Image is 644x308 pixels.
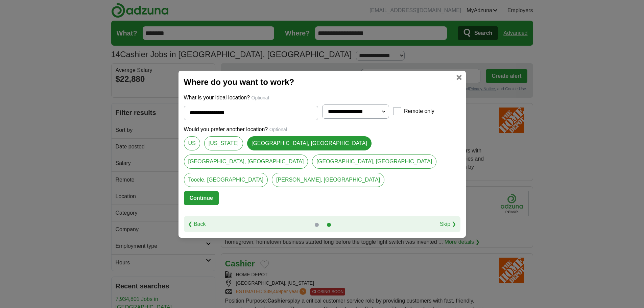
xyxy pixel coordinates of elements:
[184,125,460,134] p: Would you prefer another location?
[184,94,460,102] p: What is your ideal location?
[312,155,436,169] a: [GEOGRAPHIC_DATA], [GEOGRAPHIC_DATA]
[184,136,200,150] a: US
[184,173,268,187] a: Tooele, [GEOGRAPHIC_DATA]
[272,173,384,187] a: [PERSON_NAME], [GEOGRAPHIC_DATA]
[269,127,287,132] span: Optional
[184,76,460,88] h2: Where do you want to work?
[252,95,269,100] span: Optional
[184,155,308,169] a: [GEOGRAPHIC_DATA], [GEOGRAPHIC_DATA]
[184,191,219,205] button: Continue
[188,220,206,228] a: ❮ Back
[404,107,434,115] label: Remote only
[440,220,456,228] a: Skip ❯
[204,136,243,150] a: [US_STATE]
[247,136,372,150] a: [GEOGRAPHIC_DATA], [GEOGRAPHIC_DATA]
